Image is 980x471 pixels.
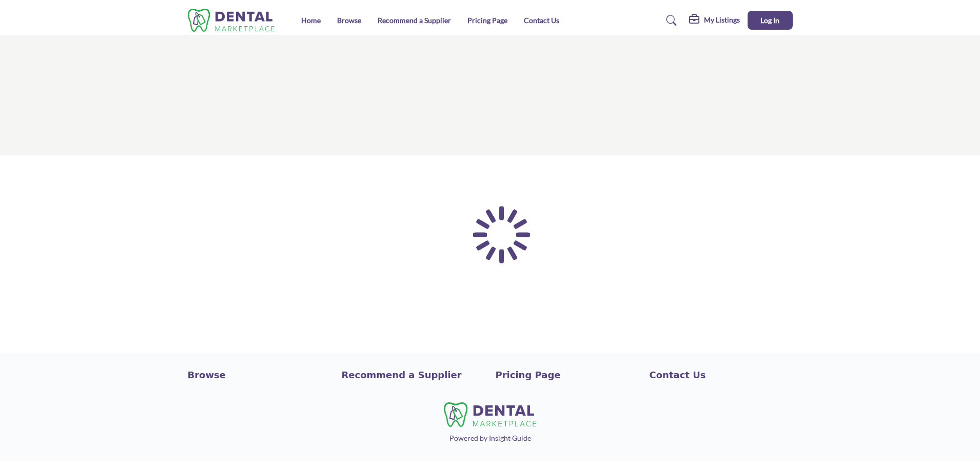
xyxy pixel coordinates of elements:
a: Browse [337,16,361,25]
img: Site Logo [188,9,280,32]
a: Recommend a Supplier [378,16,451,25]
button: Log In [748,11,793,30]
a: Pricing Page [467,16,507,25]
a: Recommend a Supplier [342,368,485,382]
span: Log In [760,16,779,25]
a: Browse [188,368,331,382]
h5: My Listings [704,15,740,25]
div: My Listings [689,14,740,27]
img: No Site Logo [444,402,536,427]
a: Search [656,12,683,29]
a: Powered by Insight Guide [449,434,531,442]
a: Pricing Page [496,368,639,382]
a: Contact Us [524,16,559,25]
a: Contact Us [650,368,793,382]
a: Home [301,16,321,25]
